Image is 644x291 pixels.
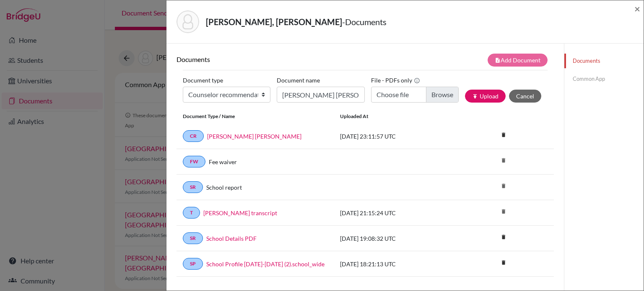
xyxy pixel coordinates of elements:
[564,72,644,86] a: Common App
[183,181,203,193] a: SR
[177,55,365,63] h6: Documents
[634,3,640,15] span: ×
[497,232,510,243] a: delete
[277,74,320,87] label: Document name
[207,132,301,141] a: [PERSON_NAME] [PERSON_NAME]
[183,156,205,167] a: FW
[371,74,420,87] label: File - PDFs only
[206,234,257,243] a: School Details PDF
[206,17,342,27] strong: [PERSON_NAME], [PERSON_NAME]
[497,154,510,167] i: delete
[342,17,387,27] span: - Documents
[509,90,541,103] button: Cancel
[206,260,325,268] a: School Profile [DATE]-[DATE] (2).school_wide
[334,113,460,120] div: Uploaded at
[497,205,510,218] i: delete
[497,129,510,141] i: delete
[488,54,548,67] button: note_addAdd Document
[497,256,510,269] i: delete
[472,93,478,99] i: publish
[495,57,501,63] i: note_add
[334,234,460,243] div: [DATE] 19:08:32 UTC
[203,209,277,217] a: [PERSON_NAME] transcript
[209,157,237,166] a: Fee waiver
[497,130,510,141] a: delete
[177,113,334,120] div: Document Type / Name
[183,207,200,219] a: T
[334,260,460,268] div: [DATE] 18:21:13 UTC
[497,231,510,243] i: delete
[183,74,223,87] label: Document type
[497,180,510,192] i: delete
[497,258,510,269] a: delete
[634,4,640,14] button: Close
[183,232,203,244] a: SR
[334,132,460,141] div: [DATE] 23:11:57 UTC
[564,54,644,68] a: Documents
[183,130,204,142] a: CR
[465,90,506,103] button: publishUpload
[206,183,242,192] a: School report
[183,258,203,270] a: SP
[334,209,460,217] div: [DATE] 21:15:24 UTC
